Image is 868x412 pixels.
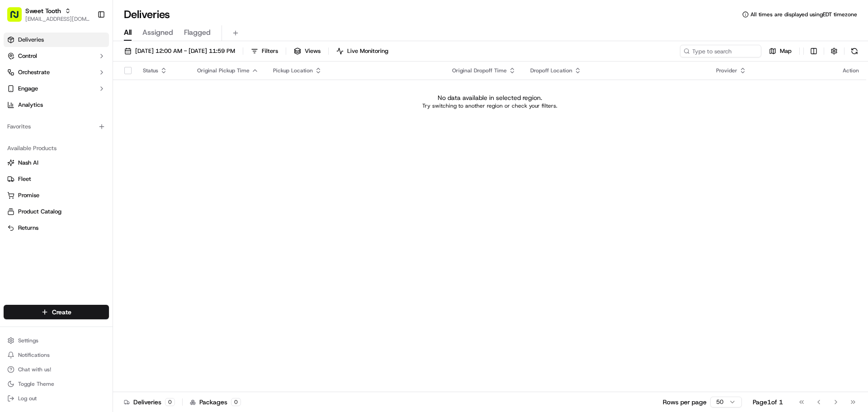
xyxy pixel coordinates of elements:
span: Flagged [184,27,211,38]
span: Original Pickup Time [197,67,250,74]
span: Filters [262,47,278,55]
a: Fleet [7,175,105,183]
span: Settings [18,337,38,344]
span: Orchestrate [18,68,50,76]
span: All times are displayed using EDT timezone [750,11,857,18]
span: Status [143,67,158,74]
div: 0 [231,398,241,406]
button: Orchestrate [4,65,109,80]
span: Create [52,308,71,317]
button: Nash AI [4,156,109,170]
button: Sweet Tooth [25,6,61,15]
span: Map [780,47,792,55]
span: Live Monitoring [347,47,388,55]
button: Toggle Theme [4,378,109,390]
button: Map [765,45,796,57]
span: All [124,27,132,38]
div: Favorites [4,119,109,134]
button: Views [290,45,325,57]
div: 0 [165,398,175,406]
span: Chat with us! [18,366,51,373]
span: Promise [18,191,39,199]
button: Product Catalog [4,204,109,219]
button: [EMAIL_ADDRESS][DOMAIN_NAME] [25,15,90,23]
span: Toggle Theme [18,380,54,388]
button: Refresh [848,45,861,57]
span: Original Dropoff Time [452,67,507,74]
div: Deliveries [124,398,175,407]
span: [DATE] 12:00 AM - [DATE] 11:59 PM [135,47,235,55]
div: Action [843,67,859,74]
button: Live Monitoring [332,45,392,57]
div: Available Products [4,141,109,156]
a: Promise [7,191,105,199]
a: Analytics [4,98,109,112]
button: Engage [4,81,109,96]
span: Engage [18,85,38,93]
p: No data available in selected region. [438,93,542,102]
h1: Deliveries [124,7,170,22]
span: Returns [18,224,38,232]
a: Returns [7,224,105,232]
button: Settings [4,334,109,347]
span: Fleet [18,175,31,183]
button: Promise [4,188,109,203]
span: Provider [716,67,737,74]
button: Control [4,49,109,63]
button: [DATE] 12:00 AM - [DATE] 11:59 PM [120,45,239,57]
button: Chat with us! [4,363,109,376]
span: Log out [18,395,37,402]
span: Analytics [18,101,43,109]
a: Deliveries [4,33,109,47]
input: Type to search [680,45,761,57]
div: Page 1 of 1 [753,398,783,407]
span: Notifications [18,351,50,359]
span: Product Catalog [18,208,61,216]
button: Log out [4,392,109,405]
button: Notifications [4,349,109,361]
button: Sweet Tooth[EMAIL_ADDRESS][DOMAIN_NAME] [4,4,94,25]
p: Try switching to another region or check your filters. [422,102,557,109]
a: Nash AI [7,159,105,167]
button: Returns [4,221,109,235]
span: Dropoff Location [530,67,572,74]
div: Packages [190,398,241,407]
span: Assigned [142,27,173,38]
span: Control [18,52,37,60]
span: Pickup Location [273,67,313,74]
a: Product Catalog [7,208,105,216]
span: Nash AI [18,159,38,167]
button: Create [4,305,109,319]
button: Filters [247,45,282,57]
span: Views [305,47,321,55]
p: Rows per page [663,398,707,407]
span: Deliveries [18,36,44,44]
button: Fleet [4,172,109,186]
